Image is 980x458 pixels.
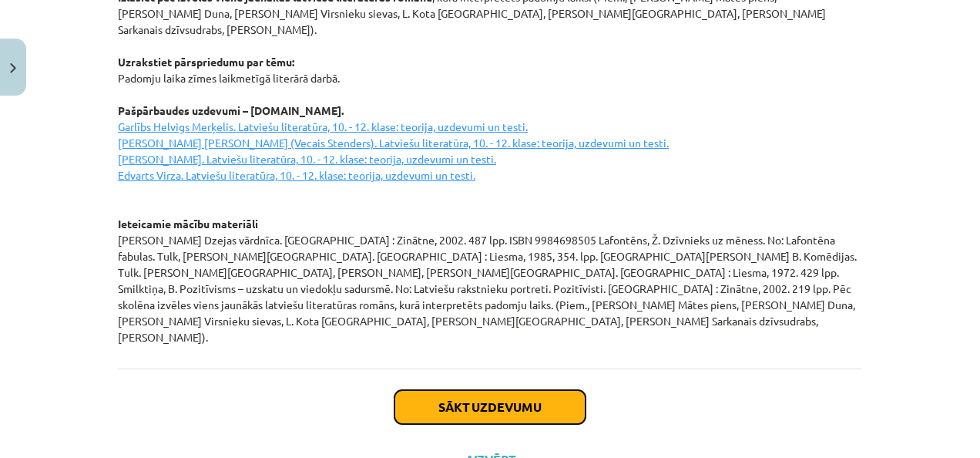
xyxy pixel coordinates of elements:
strong: Uzrakstiet pārspriedumu par tēmu: [118,55,294,69]
strong: Pašpārbaudes uzdevumi – [DOMAIN_NAME]. [118,103,344,117]
u: Garlībs Helvigs Merķelis. Latviešu literatūra, 10. - 12. klase: teorija, uzdevumi un testi. [PERS... [118,120,669,182]
button: Sākt uzdevumu [394,390,586,424]
img: icon-close-lesson-0947bae3869378f0d4975bcd49f059093ad1ed9edebbc8119c70593378902aed.svg [10,63,16,73]
strong: Ieteicamie mācību materiāli [118,217,258,231]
